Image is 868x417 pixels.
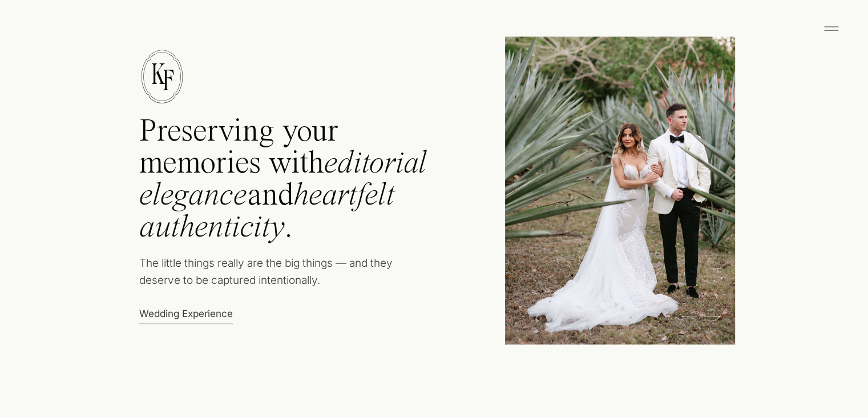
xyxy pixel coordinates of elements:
i: heartfelt authenticity [139,180,394,244]
a: K [143,59,174,89]
a: F [153,66,184,95]
h2: Preserving your memories with and . [139,116,459,252]
p: The little things really are the big things — and they deserve to be captured intentionally. [139,255,414,295]
i: editorial elegance [139,148,427,212]
a: Wedding Experience [139,307,239,319]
